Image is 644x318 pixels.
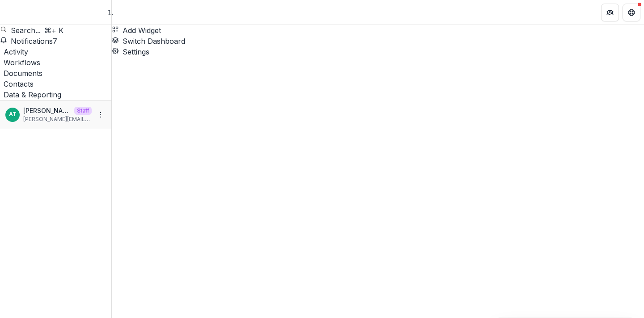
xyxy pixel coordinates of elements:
[4,69,42,78] span: Documents
[53,37,57,46] span: 7
[11,26,41,35] span: Search...
[601,4,619,21] button: Partners
[112,25,161,36] button: Add Widget
[112,46,149,57] button: Settings
[23,115,92,123] p: [PERSON_NAME][EMAIL_ADDRESS][DOMAIN_NAME]
[623,4,640,21] button: Get Help
[95,109,106,120] button: More
[4,47,28,56] span: Activity
[4,79,34,88] span: Contacts
[123,37,185,46] span: Switch Dashboard
[11,37,53,46] span: Notifications
[112,36,185,46] button: Switch Dashboard
[44,25,64,36] div: ⌘ + K
[23,106,71,115] p: [PERSON_NAME]
[4,90,61,99] span: Data & Reporting
[74,107,92,115] p: Staff
[9,112,17,117] div: Anna Test
[4,58,40,67] span: Workflows
[115,7,147,18] nav: breadcrumb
